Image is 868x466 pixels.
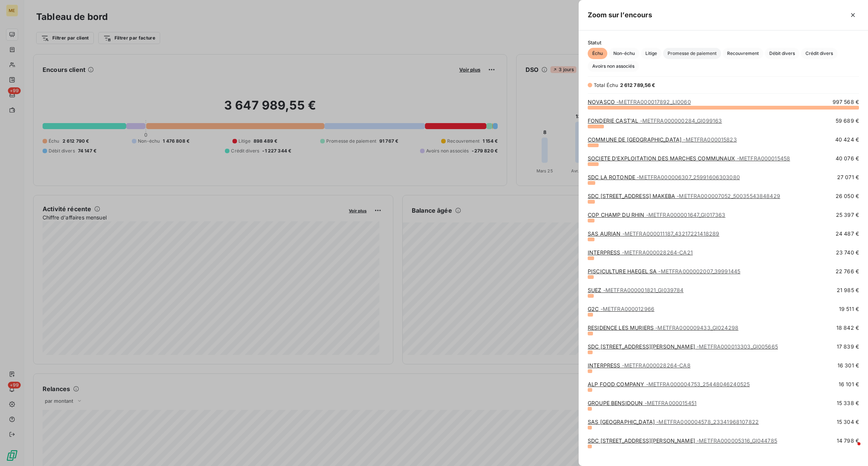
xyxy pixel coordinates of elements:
[588,10,652,20] h5: Zoom sur l’encours
[622,230,720,237] span: - METFRA000011187_43217221418289
[588,61,639,72] button: Avoirs non associés
[588,419,759,425] a: SAS [GEOGRAPHIC_DATA]
[837,343,859,350] span: 17 839 €
[658,268,740,274] span: - METFRA000002007_39991445
[588,400,697,406] a: GROUPE BENSIDOUN
[588,230,719,237] a: SAS AURIAN
[697,437,777,444] span: - METFRA000005316_GI044785
[836,324,859,332] span: 18 842 €
[836,211,859,219] span: 25 397 €
[588,174,740,180] a: SDC LA ROTONDE
[588,324,738,331] a: RESIDENCE LES MURIERS
[646,212,726,218] span: - METFRA000001647_GI017363
[588,343,778,350] a: SDC [STREET_ADDRESS][PERSON_NAME]
[836,268,859,275] span: 22 766 €
[603,287,684,293] span: - METFRA000001821_GI039784
[645,400,697,406] span: - METFRA000015451
[837,286,859,294] span: 21 985 €
[837,362,859,369] span: 16 301 €
[640,117,722,124] span: - METFRA000000284_GI099163
[588,268,740,274] a: PISCICULTURE HAEGEL SA
[839,305,859,313] span: 19 511 €
[765,48,799,59] button: Débit divers
[588,193,780,199] a: SDC [STREET_ADDRESS] MAKEBA
[620,82,656,88] span: 2 612 789,56 €
[677,193,780,199] span: - METFRA000007052_50035543848429
[588,136,737,143] a: COMMUNE DE [GEOGRAPHIC_DATA]
[837,174,859,181] span: 27 071 €
[836,192,859,200] span: 26 050 €
[588,99,691,105] a: NOVASCO
[616,99,691,105] span: - METFRA000017892_LI0060
[588,287,684,293] a: SUEZ
[836,249,859,256] span: 23 740 €
[842,440,860,458] iframe: Intercom live chat
[663,48,721,59] button: Promesse de paiement
[837,437,859,445] span: 14 798 €
[836,155,859,162] span: 40 076 €
[839,381,859,388] span: 16 101 €
[683,136,737,143] span: - METFRA000015823
[838,456,859,463] span: 14 517 €
[723,48,763,59] button: Recouvrement
[588,306,654,312] a: G2C
[588,117,722,124] a: FONDERIE CAST'AL
[622,362,691,369] span: - METFRA000028264-CA8
[835,136,859,143] span: 40 424 €
[588,362,691,369] a: INTERPRESS
[588,212,725,218] a: COP CHAMP DU RHIN
[588,381,750,387] a: ALP FOOD COMPANY
[641,48,662,59] button: Litige
[588,155,790,161] a: SOCIETE D'EXPLOITATION DES MARCHES COMMUNAUX
[616,456,670,463] span: - METFRA000013927
[588,40,859,46] span: Statut
[588,456,670,463] a: FIVE SEAS
[588,437,777,444] a: SDC [STREET_ADDRESS][PERSON_NAME]
[646,381,750,387] span: - METFRA000004753_25448046240525
[837,399,859,407] span: 15 338 €
[588,249,693,256] a: INTERPRESS
[601,306,654,312] span: - METFRA000012966
[609,48,639,59] button: Non-échu
[837,418,859,426] span: 15 304 €
[697,343,778,350] span: - METFRA000013303_GI005665
[655,324,738,331] span: - METFRA000009433_GI024298
[588,48,607,59] button: Échu
[637,174,740,180] span: - METFRA000006307_25991606303080
[836,230,859,238] span: 24 487 €
[622,249,693,256] span: - METFRA000028264-CA21
[594,82,619,88] span: Total Échu
[656,419,759,425] span: - METFRA000004578_23341968107822
[836,117,859,125] span: 59 689 €
[833,98,859,106] span: 997 568 €
[801,48,837,59] button: Crédit divers
[737,155,790,161] span: - METFRA000015458
[579,98,868,457] div: grid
